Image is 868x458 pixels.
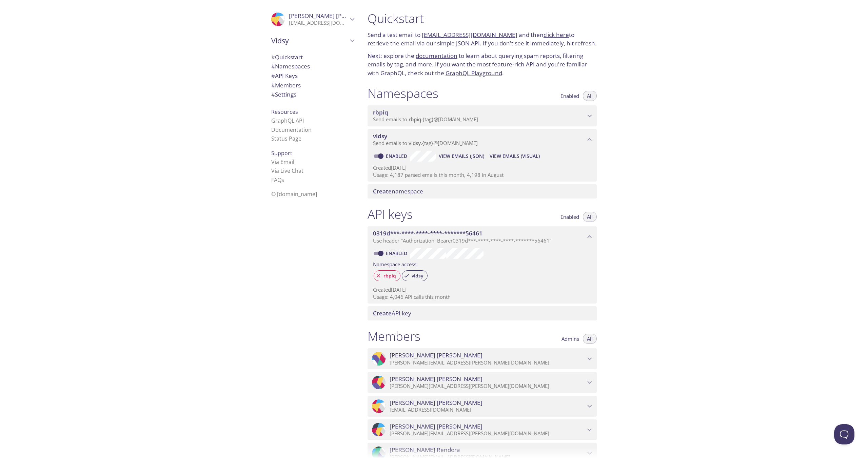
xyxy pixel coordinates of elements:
[266,81,359,90] div: Members
[373,286,591,293] p: Created [DATE]
[409,116,421,123] span: rbpiq
[416,52,457,60] a: documentation
[271,90,296,98] span: Settings
[271,167,303,174] a: Via Live Chat
[557,334,583,344] button: Admins
[373,171,591,179] p: Usage: 4,187 parsed emails this month, 4,198 in August
[271,36,348,45] span: Vidsy
[368,419,597,440] div: Greg Urquhart
[390,352,482,359] span: [PERSON_NAME] [PERSON_NAME]
[368,372,597,393] div: Bradley Arnott
[373,187,423,195] span: namespace
[266,71,359,81] div: API Keys
[544,31,569,39] a: click here
[368,11,597,26] h1: Quickstart
[373,309,411,317] span: API key
[271,62,275,70] span: #
[373,116,478,123] span: Send emails to . {tag} @[DOMAIN_NAME]
[368,329,420,344] h1: Members
[490,152,540,160] span: View Emails (Visual)
[583,212,597,222] button: All
[271,158,294,166] a: Via Email
[266,62,359,71] div: Namespaces
[271,149,292,157] span: Support
[390,359,585,366] p: [PERSON_NAME][EMAIL_ADDRESS][PERSON_NAME][DOMAIN_NAME]
[409,140,421,146] span: vidsy
[368,30,597,48] p: Send a test email to and then to retrieve the email via our simple JSON API. If you don't see it ...
[368,184,597,199] div: Create namespace
[390,430,585,437] p: [PERSON_NAME][EMAIL_ADDRESS][PERSON_NAME][DOMAIN_NAME]
[373,187,392,195] span: Create
[373,293,591,300] p: Usage: 4,046 API calls this month
[583,91,597,101] button: All
[834,424,854,444] iframe: Help Scout Beacon - Open
[385,153,410,159] a: Enabled
[373,108,388,116] span: rbpiq
[368,129,597,150] div: vidsy namespace
[266,32,359,49] div: Vidsy
[271,190,317,198] span: © [DOMAIN_NAME]
[271,81,301,89] span: Members
[368,51,597,78] p: Next: explore the to learn about querying spam reports, filtering emails by tag, and more. If you...
[266,53,359,62] div: Quickstart
[289,12,382,20] span: [PERSON_NAME] [PERSON_NAME]
[408,273,427,279] span: vidsy
[271,108,298,116] span: Resources
[368,306,597,320] div: Create API Key
[390,375,482,383] span: [PERSON_NAME] [PERSON_NAME]
[373,132,387,140] span: vidsy
[390,383,585,390] p: [PERSON_NAME][EMAIL_ADDRESS][PERSON_NAME][DOMAIN_NAME]
[556,212,583,222] button: Enabled
[266,90,359,99] div: Team Settings
[583,334,597,344] button: All
[390,407,585,413] p: [EMAIL_ADDRESS][DOMAIN_NAME]
[379,273,400,279] span: rbpiq
[368,348,597,369] div: James Bulmer
[390,446,460,454] span: [PERSON_NAME] Rendora
[271,72,275,80] span: #
[271,72,298,80] span: API Keys
[373,309,392,317] span: Create
[289,20,348,26] p: [EMAIL_ADDRESS][DOMAIN_NAME]
[271,135,301,142] a: Status Page
[271,53,303,61] span: Quickstart
[368,86,438,101] h1: Namespaces
[368,396,597,417] div: Matt Crouch
[385,250,410,256] a: Enabled
[368,105,597,126] div: rbpiq namespace
[390,423,482,430] span: [PERSON_NAME] [PERSON_NAME]
[271,81,275,89] span: #
[368,207,413,222] h1: API keys
[487,151,542,162] button: View Emails (Visual)
[402,270,428,281] div: vidsy
[373,164,591,171] p: Created [DATE]
[271,117,304,124] a: GraphQL API
[271,62,310,70] span: Namespaces
[271,53,275,61] span: #
[271,176,284,184] a: FAQ
[422,31,517,39] a: [EMAIL_ADDRESS][DOMAIN_NAME]
[373,259,418,269] label: Namespace access:
[374,270,400,281] div: rbpiq
[373,140,478,146] span: Send emails to . {tag} @[DOMAIN_NAME]
[271,90,275,98] span: #
[446,69,502,77] a: GraphQL Playground
[390,399,482,407] span: [PERSON_NAME] [PERSON_NAME]
[271,126,312,133] a: Documentation
[439,152,484,160] span: View Emails (JSON)
[436,151,487,162] button: View Emails (JSON)
[266,8,359,30] div: Matt Crouch
[281,176,284,184] span: s
[556,91,583,101] button: Enabled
